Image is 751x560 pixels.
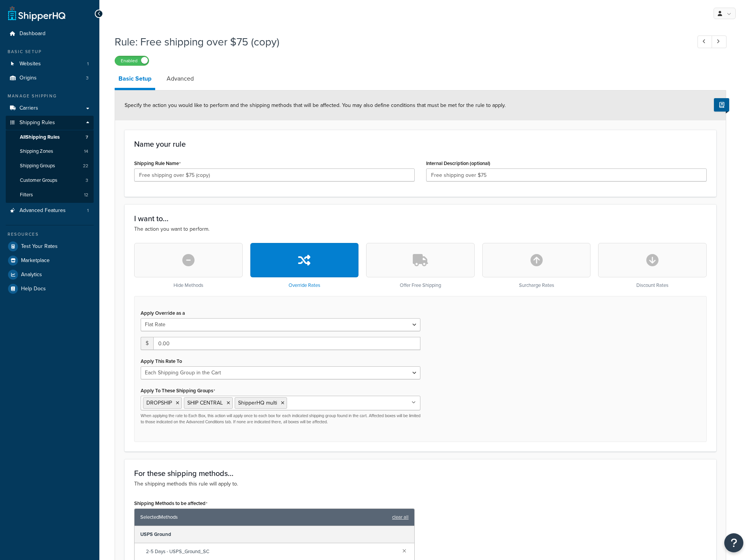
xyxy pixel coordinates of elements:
label: Apply Override as a [141,310,185,316]
span: Help Docs [21,286,46,292]
div: USPS Ground [135,526,414,543]
li: Shipping Zones [6,144,94,159]
div: Resources [6,231,94,238]
p: When applying the rate to Each Box, this action will apply once to each box for each indicated sh... [141,413,420,425]
span: Shipping Groups [20,163,55,169]
span: Filters [20,192,33,198]
li: Origins [6,71,94,85]
li: Shipping Rules [6,116,94,203]
li: Filters [6,188,94,202]
span: Websites [19,61,41,67]
label: Apply This Rate To [141,358,182,364]
label: Enabled [115,56,149,65]
h3: I want to... [134,214,707,223]
a: Analytics [6,268,94,282]
span: 2-5 Days - USPS_Ground_SC [146,546,396,557]
a: Dashboard [6,27,94,41]
h3: For these shipping methods... [134,469,707,477]
span: Origins [19,75,37,81]
span: 22 [83,163,88,169]
span: $ [141,337,153,350]
a: Origins3 [6,71,94,85]
a: Carriers [6,101,94,115]
span: 12 [84,192,88,198]
button: Open Resource Center [724,533,743,552]
a: Websites1 [6,57,94,71]
li: Advanced Features [6,204,94,218]
h1: Rule: Free shipping over $75 (copy) [115,34,683,49]
div: Offer Free Shipping [366,243,475,288]
span: 3 [86,75,89,81]
label: Shipping Rule Name [134,160,181,167]
span: Shipping Rules [19,120,55,126]
span: DROPSHIP [146,399,172,407]
label: Apply To These Shipping Groups [141,388,215,394]
span: SHIP CENTRAL [187,399,223,407]
span: Carriers [19,105,38,112]
span: Advanced Features [19,207,66,214]
div: Basic Setup [6,49,94,55]
button: Show Help Docs [714,98,729,112]
span: All Shipping Rules [20,134,60,141]
p: The action you want to perform. [134,225,707,233]
h3: Name your rule [134,140,707,148]
a: Basic Setup [115,70,155,90]
span: Marketplace [21,257,50,264]
a: Shipping Groups22 [6,159,94,173]
a: AllShipping Rules7 [6,130,94,144]
div: Manage Shipping [6,93,94,99]
span: Selected Methods [140,512,388,523]
a: Marketplace [6,254,94,267]
span: 1 [87,207,89,214]
span: Shipping Zones [20,148,53,155]
div: Override Rates [250,243,359,288]
label: Internal Description (optional) [426,160,490,166]
div: Discount Rates [598,243,707,288]
a: Previous Record [697,36,712,48]
a: Advanced Features1 [6,204,94,218]
a: Help Docs [6,282,94,296]
a: Shipping Rules [6,116,94,130]
span: Test Your Rates [21,243,58,250]
a: Shipping Zones14 [6,144,94,159]
p: The shipping methods this rule will apply to. [134,480,707,488]
span: Analytics [21,272,42,278]
span: 1 [87,61,89,67]
span: 3 [86,177,88,184]
a: Filters12 [6,188,94,202]
li: Customer Groups [6,173,94,188]
a: Next Record [712,36,727,48]
a: clear all [392,512,409,523]
label: Shipping Methods to be affected [134,500,208,507]
span: 14 [84,148,88,155]
div: Hide Methods [134,243,243,288]
div: Surcharge Rates [482,243,591,288]
span: Dashboard [19,31,45,37]
li: Shipping Groups [6,159,94,173]
span: 7 [86,134,88,141]
span: Customer Groups [20,177,57,184]
span: ShipperHQ multi [238,399,277,407]
a: Test Your Rates [6,240,94,253]
li: Websites [6,57,94,71]
span: Specify the action you would like to perform and the shipping methods that will be affected. You ... [125,101,506,109]
a: Customer Groups3 [6,173,94,188]
a: Advanced [163,70,198,88]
